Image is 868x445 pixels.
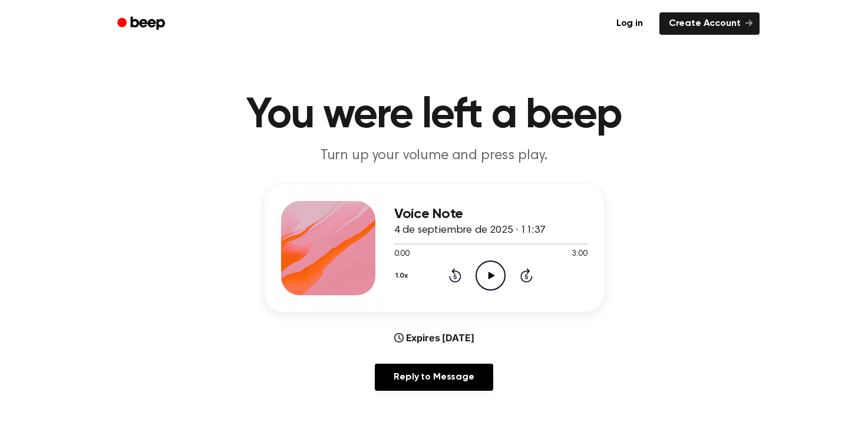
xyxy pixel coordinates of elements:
[109,12,176,35] a: Beep
[394,331,474,345] div: Expires [DATE]
[375,364,493,391] a: Reply to Message
[394,225,546,236] span: 4 de septiembre de 2025 · 11:37
[659,12,760,35] a: Create Account
[607,12,652,35] a: Log in
[394,206,588,222] h3: Voice Note
[394,248,410,261] span: 0:00
[208,146,661,166] p: Turn up your volume and press play.
[394,266,412,286] button: 1.0x
[572,248,587,261] span: 3:00
[133,94,736,137] h1: You were left a beep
